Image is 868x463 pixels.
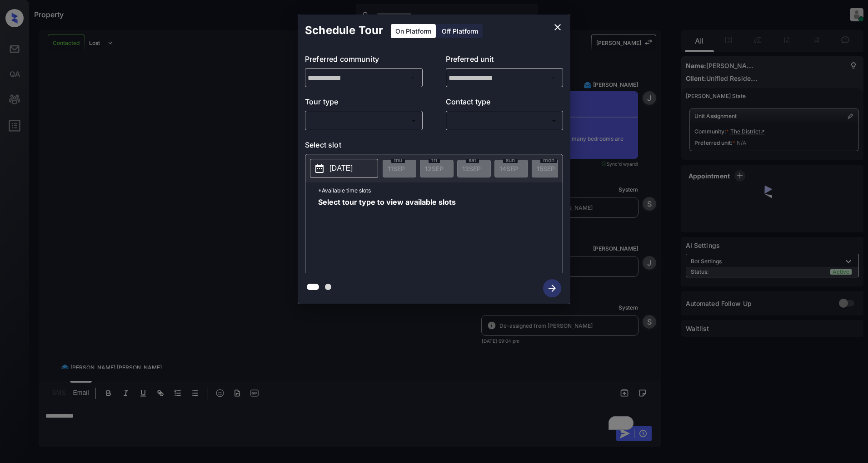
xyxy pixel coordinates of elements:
p: Preferred unit [446,54,564,68]
h2: Schedule Tour [298,15,390,46]
span: Select tour type to view available slots [318,198,456,271]
p: [DATE] [329,163,353,174]
p: Contact type [446,96,564,111]
p: Preferred community [305,54,423,68]
button: close [549,18,567,36]
button: [DATE] [310,159,378,178]
p: *Available time slots [318,182,563,198]
p: Tour type [305,96,423,111]
div: On Platform [391,24,436,38]
p: Select slot [305,139,563,154]
div: Off Platform [437,24,483,38]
